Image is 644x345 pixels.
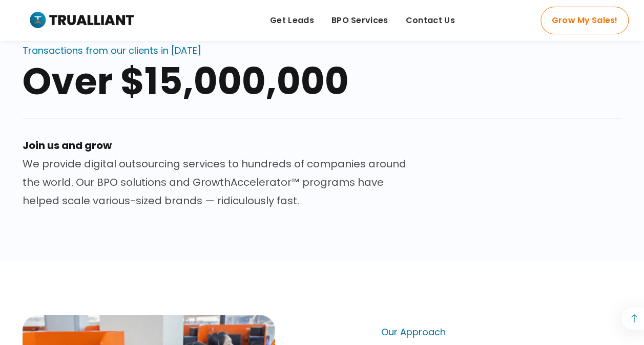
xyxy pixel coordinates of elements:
[270,13,314,28] span: Get Leads
[23,63,622,100] div: Over $15,000,000
[331,13,388,28] span: BPO Services
[23,46,201,56] div: Transactions from our clients in [DATE]
[23,136,417,155] h2: Join us and grow
[23,155,417,210] p: We provide digital outsourcing services to hundreds of companies around the world. Our BPO soluti...
[541,7,629,34] a: Grow My Sales!
[381,327,446,337] div: Our Approach
[406,13,455,28] span: Contact Us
